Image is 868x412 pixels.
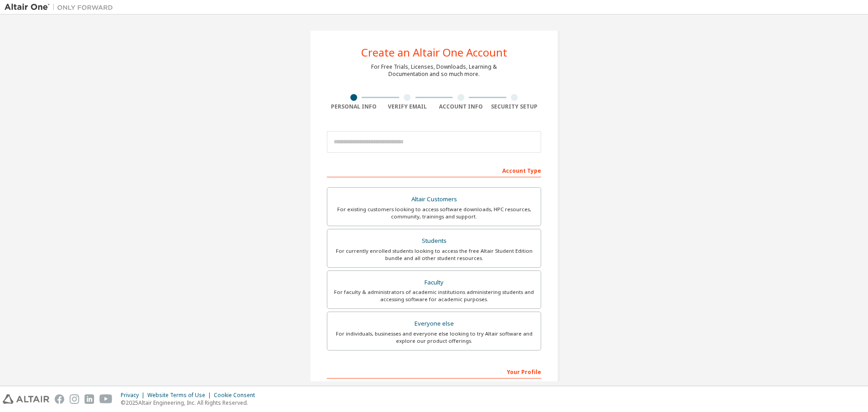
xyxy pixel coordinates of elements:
div: For faculty & administrators of academic institutions administering students and accessing softwa... [333,289,535,303]
img: linkedin.svg [85,394,94,404]
p: © 2025 Altair Engineering, Inc. All Rights Reserved. [121,399,260,407]
div: Create an Altair One Account [361,47,507,58]
div: For currently enrolled students looking to access the free Altair Student Edition bundle and all ... [333,247,535,262]
div: Personal Info [327,103,381,110]
div: Faculty [333,276,535,289]
img: facebook.svg [55,394,64,404]
div: Security Setup [488,103,542,110]
div: Account Type [327,163,541,177]
div: Your Profile [327,364,541,379]
div: For Free Trials, Licenses, Downloads, Learning & Documentation and so much more. [371,63,497,78]
div: Everyone else [333,317,535,330]
div: Cookie Consent [214,392,260,399]
div: For existing customers looking to access software downloads, HPC resources, community, trainings ... [333,206,535,220]
div: Altair Customers [333,193,535,206]
img: instagram.svg [70,394,79,404]
div: Account Info [434,103,488,110]
img: altair_logo.svg [3,394,49,404]
div: Website Terms of Use [147,392,214,399]
img: Altair One [5,3,118,12]
img: youtube.svg [99,394,113,404]
div: Students [333,235,535,247]
div: Verify Email [381,103,434,110]
div: For individuals, businesses and everyone else looking to try Altair software and explore our prod... [333,330,535,345]
div: Privacy [121,392,147,399]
